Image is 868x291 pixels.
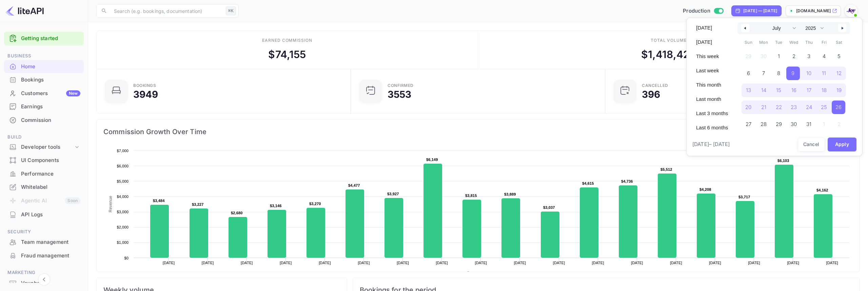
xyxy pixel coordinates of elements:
button: 28 [756,116,771,129]
button: 26 [832,99,847,112]
button: 8 [771,65,786,78]
button: 25 [816,99,832,112]
span: 22 [776,101,782,113]
span: 30 [791,118,797,130]
span: 5 [837,50,841,62]
button: 1 [771,48,786,61]
span: Fri [816,37,832,48]
button: 23 [786,99,802,112]
button: 12 [832,65,847,78]
span: 29 [776,118,782,130]
button: 20 [741,99,756,112]
button: 18 [816,82,832,95]
span: 13 [746,84,751,96]
span: 16 [791,84,796,96]
button: Last month [692,93,732,105]
button: 27 [741,116,756,129]
button: 3 [801,48,816,61]
span: 15 [776,84,781,96]
span: 21 [761,101,766,113]
span: 8 [777,67,780,79]
span: 23 [791,101,797,113]
span: 27 [746,118,751,130]
button: 17 [801,82,816,95]
button: Cancel [798,138,825,151]
button: Last 3 months [692,108,732,119]
span: 2 [792,50,795,62]
button: 29 [771,116,786,129]
span: 25 [821,101,827,113]
button: [DATE] [692,36,732,48]
span: Mon [756,37,771,48]
button: 7 [756,65,771,78]
span: 10 [806,67,811,79]
span: 4 [823,50,826,62]
span: 1 [778,50,780,62]
span: Wed [786,37,802,48]
button: Last 6 months [692,122,732,133]
button: 21 [756,99,771,112]
button: 13 [741,82,756,95]
span: 6 [747,67,750,79]
span: Sat [832,37,847,48]
button: 31 [801,116,816,129]
button: 6 [741,65,756,78]
button: 4 [816,48,832,61]
span: 18 [822,84,827,96]
button: 5 [832,48,847,61]
button: 24 [801,99,816,112]
span: 12 [836,67,842,79]
button: This month [692,79,732,91]
button: 16 [786,82,802,95]
button: 19 [832,82,847,95]
span: 26 [835,101,842,113]
span: 9 [791,67,794,79]
span: 17 [807,84,811,96]
button: 2 [786,48,802,61]
span: 3 [807,50,810,62]
button: 30 [786,116,802,129]
span: 11 [822,67,826,79]
button: 22 [771,99,786,112]
span: 14 [761,84,766,96]
span: 7 [762,67,765,79]
button: 15 [771,82,786,95]
button: Last week [692,65,732,76]
button: 9 [786,65,802,78]
span: 20 [745,101,751,113]
span: Tue [771,37,786,48]
button: [DATE] [692,22,732,34]
span: 31 [806,118,811,130]
span: [DATE] – [DATE] [692,141,730,148]
button: 10 [801,65,816,78]
span: Thu [801,37,816,48]
span: Sun [741,37,756,48]
button: Apply [828,138,857,151]
button: This week [692,51,732,62]
span: 28 [761,118,767,130]
button: 14 [756,82,771,95]
span: 24 [806,101,812,113]
span: 19 [836,84,842,96]
button: 11 [816,65,832,78]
